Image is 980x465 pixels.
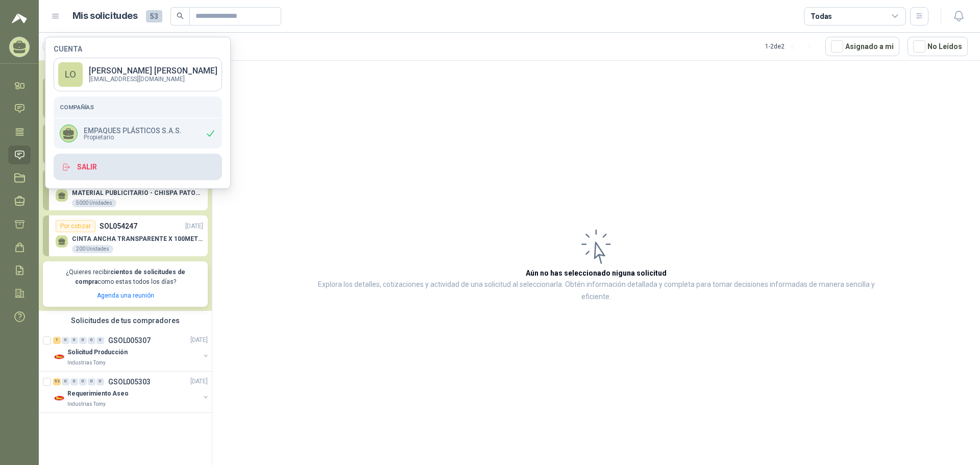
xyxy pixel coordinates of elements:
p: Solicitud Producción [67,348,128,357]
p: GSOL005303 [108,378,151,385]
p: Industrias Tomy [67,359,106,367]
a: Por cotizarSOL054388[DATE] MATERIAL PUBLICITARIO - CHISPA PATOJITO VER ADJUNTO5000 Unidades [43,169,208,210]
div: 0 [79,337,87,344]
p: Explora los detalles, cotizaciones y actividad de una solicitud al seleccionarla. Obtén informaci... [314,279,878,303]
button: Asignado a mi [825,37,899,56]
b: cientos de solicitudes de compra [75,268,185,285]
img: Logo peakr [12,12,27,25]
div: 0 [79,378,87,385]
img: Company Logo [53,351,65,363]
p: CINTA ANCHA TRANSPARENTE X 100METROS [72,235,203,242]
div: 0 [96,337,104,344]
p: [DATE] [190,335,208,345]
div: 1 [53,337,61,344]
div: EMPAQUES PLÁSTICOS S.A.S.Propietario [54,118,222,149]
div: 200 Unidades [72,245,113,253]
h5: Compañías [60,103,216,112]
p: MATERIAL PUBLICITARIO - CHISPA PATOJITO VER ADJUNTO [72,189,203,197]
div: 0 [88,378,95,385]
div: Todas [811,11,832,22]
div: Por cotizar [56,220,95,232]
div: 1 - 2 de 2 [765,38,817,55]
h3: Aún no has seleccionado niguna solicitud [526,267,667,279]
img: Company Logo [53,392,65,404]
p: [DATE] [190,377,208,386]
span: Propietario [84,134,182,140]
p: Industrias Tomy [67,400,106,408]
p: EMPAQUES PLÁSTICOS S.A.S. [84,127,182,134]
p: [EMAIL_ADDRESS][DOMAIN_NAME] [89,76,217,82]
button: Salir [54,154,222,180]
p: [DATE] [185,222,203,231]
div: 52 [53,378,61,385]
p: SOL054247 [100,221,137,232]
div: 0 [96,378,104,385]
h1: Mis solicitudes [72,9,138,23]
span: search [177,12,184,19]
p: ¿Quieres recibir como estas todos los días? [49,267,202,287]
div: 0 [70,337,78,344]
div: 0 [88,337,95,344]
span: 53 [146,10,162,22]
div: LO [58,62,83,87]
h4: Cuenta [54,45,222,53]
a: 52 0 0 0 0 0 GSOL005303[DATE] Company LogoRequerimiento AseoIndustrias Tomy [53,376,210,408]
div: 0 [62,337,69,344]
a: LO[PERSON_NAME] [PERSON_NAME][EMAIL_ADDRESS][DOMAIN_NAME] [54,58,222,91]
p: [PERSON_NAME] [PERSON_NAME] [89,67,217,75]
button: No Leídos [908,37,968,56]
a: Por cotizarSOL054247[DATE] CINTA ANCHA TRANSPARENTE X 100METROS200 Unidades [43,215,208,256]
a: Agenda una reunión [97,292,154,299]
div: 0 [70,378,78,385]
div: Solicitudes de tus compradores [39,311,212,330]
a: 1 0 0 0 0 0 GSOL005307[DATE] Company LogoSolicitud ProducciónIndustrias Tomy [53,334,210,367]
p: GSOL005307 [108,337,151,344]
p: Requerimiento Aseo [67,389,129,399]
div: 5000 Unidades [72,199,116,207]
div: 0 [62,378,69,385]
